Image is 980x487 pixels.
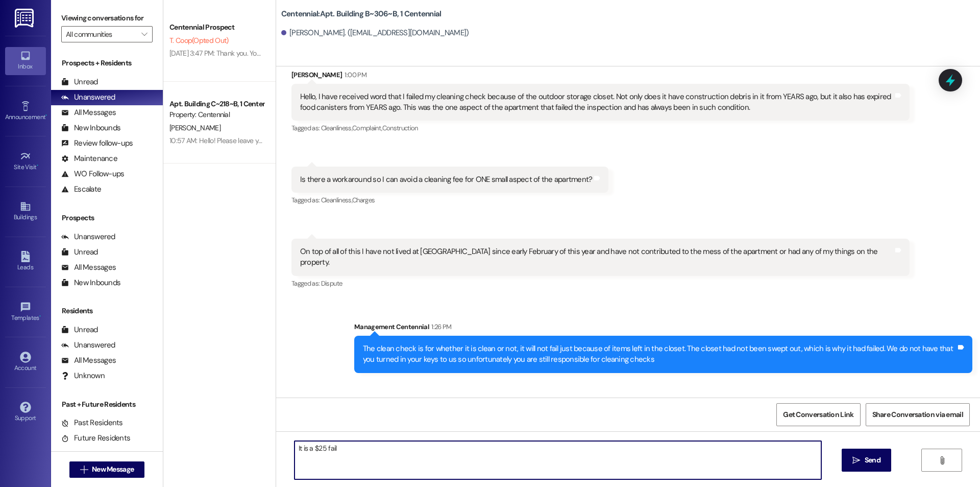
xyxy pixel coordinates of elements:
button: Share Conversation via email [866,403,970,426]
span: Cleanliness , [321,124,352,132]
i:  [141,30,147,38]
div: Unread [61,324,98,335]
div: Property: Centennial [169,109,264,120]
a: Leads [5,248,46,275]
a: Account [5,349,46,376]
div: Future Residents [61,433,130,444]
input: All communities [66,26,136,42]
div: 10:57 AM: Hello! Please leave your storage closet on the patios unlocked so the cleaning checkers... [169,136,544,145]
div: [DATE] 3:47 PM: Thank you. You will no longer receive texts from this thread. Please reply with '... [169,49,673,58]
textarea: It is a $25 fai [295,441,821,479]
div: Past Residents [61,418,123,428]
div: Past + Future Residents [51,399,163,410]
div: 1:26 PM [429,321,451,332]
button: New Message [69,461,145,478]
div: Centennial Prospect [169,22,264,33]
span: • [45,112,47,119]
div: 1:00 PM [342,69,366,80]
label: Viewing conversations for [61,10,153,26]
span: Cleanliness , [321,196,352,204]
div: Review follow-ups [61,138,133,149]
div: Prospects [51,213,163,223]
span: Share Conversation via email [872,409,963,420]
div: Tagged as: [291,193,609,207]
div: New Inbounds [61,277,120,288]
div: All Messages [61,355,116,366]
div: Unanswered [61,92,115,103]
div: Hello, I have received word that I failed my cleaning check because of the outdoor storage closet... [300,91,893,113]
div: Management Centennial [354,321,972,336]
div: Unanswered [61,340,115,351]
span: T. Coop (Opted Out) [169,36,228,45]
div: The clean check is for whether it is clean or not, it will not fail just because of items left in... [363,343,956,365]
span: New Message [92,464,134,475]
div: [PERSON_NAME]. ([EMAIL_ADDRESS][DOMAIN_NAME]) [281,28,469,38]
a: Inbox [5,47,46,75]
div: Unanswered [61,231,115,242]
i:  [938,456,946,465]
div: WO Follow-ups [61,169,124,179]
span: • [39,313,41,320]
div: Unread [61,247,98,258]
div: New Inbounds [61,123,120,133]
div: Apt. Building C~218~B, 1 Centennial [169,99,264,109]
span: • [37,162,38,169]
a: Buildings [5,198,46,225]
div: All Messages [61,262,116,273]
div: Tagged as: [291,276,910,291]
span: Complaint , [352,124,382,132]
button: Get Conversation Link [776,403,860,426]
div: [PERSON_NAME] [291,69,910,84]
span: [PERSON_NAME] [169,123,220,132]
img: ResiDesk Logo [15,9,36,28]
div: All Messages [61,107,116,118]
span: Send [865,455,880,466]
i:  [852,456,860,465]
div: Residents [51,306,163,316]
button: Send [842,449,891,472]
div: Unknown [61,370,105,381]
div: Unread [61,77,98,87]
div: Prospects + Residents [51,58,163,68]
span: Charges [352,196,375,204]
div: On top of all of this I have not lived at [GEOGRAPHIC_DATA] since early February of this year and... [300,246,893,268]
div: Is there a workaround so I can avoid a cleaning fee for ONE small aspect of the apartment? [300,174,593,185]
div: Tagged as: [291,121,910,135]
b: Centennial: Apt. Building B~306~B, 1 Centennial [281,9,442,19]
span: Construction [382,124,418,132]
a: Site Visit • [5,148,46,175]
div: Escalate [61,184,101,195]
i:  [80,466,88,474]
div: Maintenance [61,153,117,164]
span: Dispute [321,279,342,288]
a: Support [5,399,46,426]
a: Templates • [5,298,46,326]
span: Get Conversation Link [783,409,853,420]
